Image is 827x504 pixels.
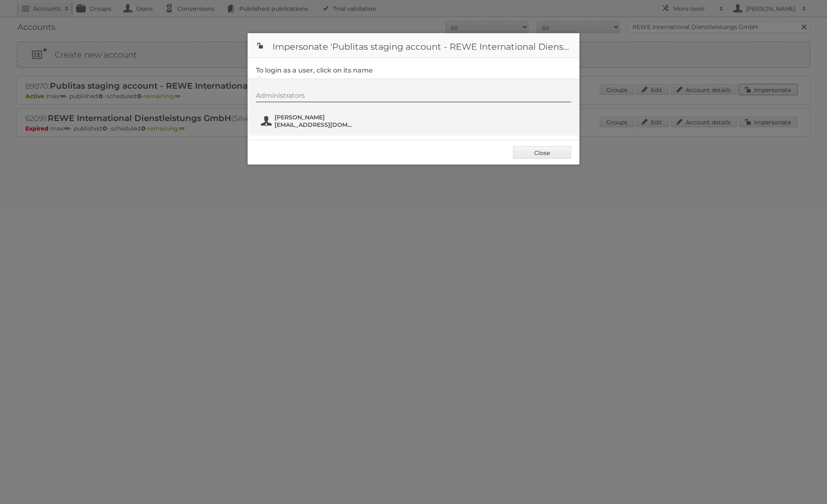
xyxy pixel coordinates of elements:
span: [EMAIL_ADDRESS][DOMAIN_NAME] [275,121,355,128]
h1: Impersonate 'Publitas staging account - REWE International Dienstleistungs GmbH' [248,33,579,58]
span: [PERSON_NAME] [275,114,355,121]
legend: To login as a user, click on its name [256,66,373,74]
button: [PERSON_NAME] [EMAIL_ADDRESS][DOMAIN_NAME] [260,113,358,129]
div: Administrators [256,92,571,102]
a: Close [513,146,571,159]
